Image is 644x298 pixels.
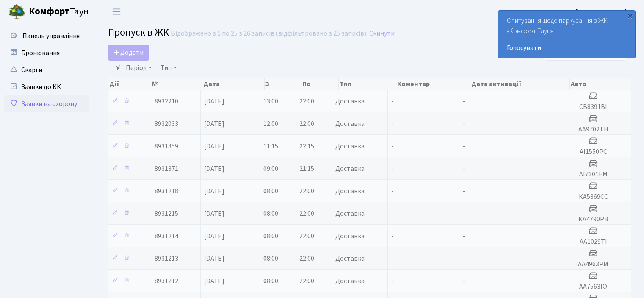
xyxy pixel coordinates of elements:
span: - [463,231,465,241]
span: [DATE] [204,164,224,173]
span: 22:00 [299,276,314,286]
span: [DATE] [204,142,224,151]
span: 8931859 [155,142,178,151]
span: 8931215 [155,209,178,218]
th: Дата [202,78,265,90]
span: 08:00 [263,187,278,196]
span: 8931213 [155,254,178,263]
span: - [391,97,394,106]
span: [DATE] [204,254,224,263]
h5: АІ7301ЕМ [559,170,627,178]
span: Таун [29,5,89,19]
span: 21:15 [299,164,314,173]
span: Доставка [335,120,365,127]
span: - [463,209,465,218]
span: 22:00 [299,119,314,128]
span: 13:00 [263,97,278,106]
span: 8932033 [155,119,178,128]
span: 08:00 [263,209,278,218]
span: 22:15 [299,142,314,151]
span: Доставка [335,188,365,195]
span: [DATE] [204,187,224,196]
a: Період [122,61,155,75]
span: - [391,119,394,128]
h5: АА7563ІО [559,283,627,291]
h5: АІ1550РС [559,148,627,156]
span: Доставка [335,210,365,217]
a: Заявки до КК [4,78,89,95]
a: Бронювання [4,45,89,61]
span: - [391,254,394,263]
span: Доставка [335,233,365,240]
a: Цитрус [PERSON_NAME] А. [551,7,634,17]
span: Пропуск в ЖК [108,25,169,40]
th: Тип [339,78,396,90]
span: Доставка [335,98,365,105]
span: 22:00 [299,254,314,263]
span: - [463,97,465,106]
h5: КА4790РВ [559,215,627,223]
button: Переключити навігацію [106,5,127,19]
span: - [391,231,394,241]
a: Скарги [4,61,89,78]
h5: КА5369СС [559,193,627,201]
th: Авто [570,78,631,90]
span: Доставка [335,278,365,284]
span: Доставка [335,255,365,262]
a: Тип [157,61,180,75]
span: [DATE] [204,209,224,218]
span: 8932210 [155,97,178,106]
span: 8931214 [155,231,178,241]
span: 09:00 [263,164,278,173]
span: - [391,209,394,218]
span: [DATE] [204,276,224,286]
span: - [391,276,394,286]
b: Комфорт [29,5,69,18]
span: [DATE] [204,119,224,128]
span: 11:15 [263,142,278,151]
th: Коментар [396,78,470,90]
th: Дії [108,78,151,90]
h5: АА1029ТІ [559,238,627,246]
span: Доставка [335,165,365,172]
span: [DATE] [204,231,224,241]
th: Дата активації [470,78,570,90]
span: 8931212 [155,276,178,286]
span: 08:00 [263,276,278,286]
div: × [626,11,634,20]
span: - [463,119,465,128]
th: № [151,78,202,90]
span: - [463,276,465,286]
span: [DATE] [204,97,224,106]
span: 08:00 [263,231,278,241]
a: Заявки на охорону [4,95,89,112]
span: - [391,187,394,196]
span: Панель управління [22,31,80,41]
div: Опитування щодо паркування в ЖК «Комфорт Таун» [498,11,635,58]
h5: АА4963РМ [559,260,627,268]
img: logo.png [8,3,25,20]
span: 22:00 [299,187,314,196]
span: - [391,164,394,173]
span: Додати [113,48,144,57]
span: 08:00 [263,254,278,263]
b: Цитрус [PERSON_NAME] А. [551,7,634,17]
h5: АА9702ТН [559,125,627,134]
th: З [265,78,301,90]
h5: СВ8391ВІ [559,103,627,111]
th: По [301,78,338,90]
span: 22:00 [299,97,314,106]
div: Відображено з 1 по 25 з 26 записів (відфільтровано з 25 записів). [171,30,368,38]
a: Скинути [369,30,395,38]
span: - [391,142,394,151]
span: 12:00 [263,119,278,128]
span: 8931371 [155,164,178,173]
span: 22:00 [299,209,314,218]
span: 22:00 [299,231,314,241]
span: - [463,164,465,173]
span: Доставка [335,143,365,150]
span: - [463,254,465,263]
span: - [463,142,465,151]
span: 8931218 [155,187,178,196]
a: Голосувати [507,43,627,53]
